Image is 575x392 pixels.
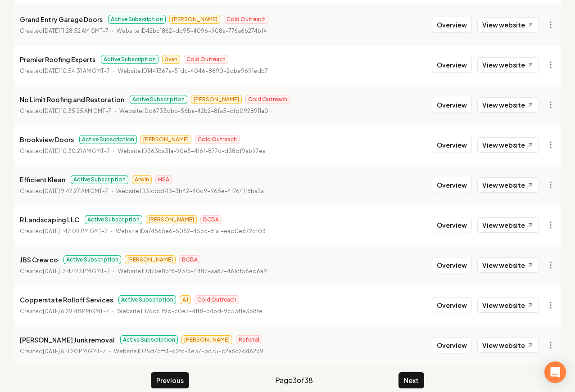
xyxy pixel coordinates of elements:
[43,348,106,355] time: [DATE] 6:11:20 PM GMT-7
[20,347,106,356] p: Created
[20,134,74,145] p: Brookview Doors
[116,227,266,236] p: Website ID a74565e6-5052-45cc-81a1-ead0e672cf03
[236,335,262,344] span: Referral
[477,338,539,353] a: View website
[155,175,172,184] span: HSA
[432,337,472,353] button: Overview
[432,57,472,73] button: Overview
[20,334,115,345] p: [PERSON_NAME] Junk removal
[169,15,220,24] span: [PERSON_NAME]
[20,94,124,105] p: No Limit Roofing and Restoration
[180,295,191,304] span: AJ
[43,108,111,114] time: [DATE] 10:35:25 AM GMT-7
[544,361,566,383] div: Open Intercom Messenger
[477,297,539,313] a: View website
[432,257,472,273] button: Overview
[181,335,232,344] span: [PERSON_NAME]
[179,255,200,264] span: BCBA
[477,137,539,153] a: View website
[20,107,111,116] p: Created
[224,15,268,24] span: Cold Outreach
[432,17,472,33] button: Overview
[200,215,222,224] span: BCBA
[191,95,242,104] span: [PERSON_NAME]
[43,228,108,234] time: [DATE] 1:47:09 PM GMT-7
[20,187,108,196] p: Created
[432,177,472,193] button: Overview
[20,294,113,305] p: Copperstate Rolloff Services
[63,255,121,264] span: Active Subscription
[71,175,128,184] span: Active Subscription
[275,375,313,386] span: Page 3 of 38
[20,174,65,185] p: Efficient Klean
[108,15,166,24] span: Active Subscription
[20,67,110,76] p: Created
[118,267,267,276] p: Website ID d7be8bf8-93fb-4487-aa87-461cf56ed6a9
[20,214,79,225] p: R Landscaping LLC
[162,55,180,64] span: Avan
[432,137,472,153] button: Overview
[118,67,268,76] p: Website ID 1441367a-5fdc-4046-8690-2dbe9691edb7
[114,347,263,356] p: Website ID 25d7cff4-62fc-4e37-bc75-c2a6c2d462b9
[140,135,191,144] span: [PERSON_NAME]
[477,177,539,193] a: View website
[20,54,95,65] p: Premier Roofing Experts
[43,148,110,154] time: [DATE] 10:30:21 AM GMT-7
[477,17,539,32] a: View website
[20,307,109,316] p: Created
[116,187,264,196] p: Website ID 31cddf43-3b42-40c9-965e-4f7641f6ba2a
[118,147,266,156] p: Website ID 363ba31a-90e5-416f-877c-d38df9ab97ea
[477,257,539,273] a: View website
[132,175,152,184] span: Arwin
[195,135,240,144] span: Cold Outreach
[117,307,263,316] p: Website ID 76c61f9d-c0e7-41f8-b4bd-9c53f1e3b8fe
[20,254,58,265] p: JBS Crew co
[119,107,268,116] p: Website ID d6733dbb-56ba-42b2-8fa5-cfd0928911a0
[432,217,472,233] button: Overview
[85,215,142,224] span: Active Subscription
[477,217,539,233] a: View website
[477,57,539,72] a: View website
[151,372,189,388] button: Previous
[43,68,110,74] time: [DATE] 10:54:31 AM GMT-7
[118,295,176,304] span: Active Subscription
[146,215,197,224] span: [PERSON_NAME]
[101,55,158,64] span: Active Subscription
[43,188,108,194] time: [DATE] 9:42:27 AM GMT-7
[477,97,539,113] a: View website
[245,95,290,104] span: Cold Outreach
[432,97,472,113] button: Overview
[398,372,424,388] button: Next
[195,295,239,304] span: Cold Outreach
[20,147,110,156] p: Created
[120,335,178,344] span: Active Subscription
[43,268,110,275] time: [DATE] 12:47:23 PM GMT-7
[117,27,267,36] p: Website ID 42bc1862-dc95-4096-908a-776a6b274bf4
[130,95,187,104] span: Active Subscription
[125,255,176,264] span: [PERSON_NAME]
[20,227,108,236] p: Created
[43,308,109,315] time: [DATE] 6:29:48 PM GMT-7
[20,267,110,276] p: Created
[43,27,109,34] time: [DATE] 11:28:52 AM GMT-7
[432,297,472,313] button: Overview
[79,135,137,144] span: Active Subscription
[20,27,109,36] p: Created
[20,14,103,25] p: Grand Entry Garage Doors
[184,55,228,64] span: Cold Outreach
